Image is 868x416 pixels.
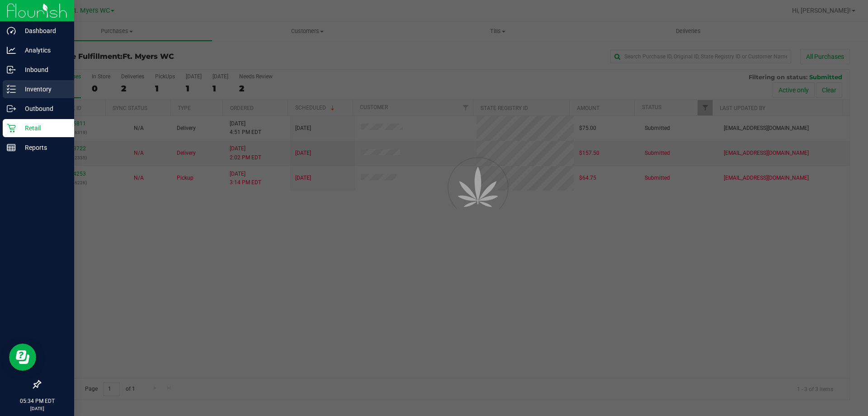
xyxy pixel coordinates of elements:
p: Analytics [16,45,70,56]
inline-svg: Outbound [7,104,16,113]
p: Outbound [16,103,70,114]
iframe: Resource center [9,344,36,371]
inline-svg: Retail [7,124,16,133]
inline-svg: Reports [7,143,16,152]
p: Dashboard [16,25,70,36]
p: Retail [16,123,70,134]
p: Inventory [16,84,70,95]
p: 05:34 PM EDT [4,397,70,405]
p: Inbound [16,64,70,75]
inline-svg: Analytics [7,46,16,55]
inline-svg: Inventory [7,85,16,94]
p: Reports [16,142,70,153]
inline-svg: Inbound [7,65,16,74]
inline-svg: Dashboard [7,26,16,35]
p: [DATE] [4,405,70,412]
